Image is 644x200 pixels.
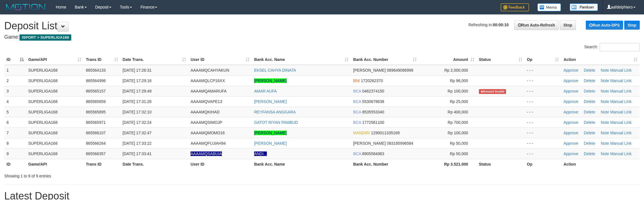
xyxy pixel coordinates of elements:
[561,159,640,169] th: Action
[26,138,84,148] td: SUPERLIGA168
[477,159,525,169] th: Status
[479,89,506,94] span: Amount is not matched
[353,131,370,135] span: MANDIRI
[351,159,419,169] th: Bank Acc. Number
[537,3,561,11] img: Button%20Memo.svg
[254,110,296,114] a: REYFANSA ANGGARA
[188,159,252,169] th: User ID
[86,99,106,104] span: 865565659
[86,110,106,114] span: 865565895
[610,120,632,125] a: Manual Link
[4,20,640,32] h1: Deposit List
[191,131,225,135] span: AAAAMQMOMO16
[123,151,152,156] span: [DATE] 17:33:41
[123,141,152,146] span: [DATE] 17:33:22
[120,159,189,169] th: Date Trans.
[353,99,361,104] span: BCA
[514,20,559,30] a: Run Auto-Refresh
[525,128,561,138] td: - - -
[600,43,640,51] input: Search:
[20,34,71,41] span: ISPORT > SUPERLIGA168
[351,54,419,65] th: Bank Acc. Number: activate to sort column ascending
[252,159,351,169] th: Bank Acc. Name
[563,68,578,72] a: Approve
[4,54,26,65] th: ID: activate to sort column descending
[123,68,152,72] span: [DATE] 17:26:31
[419,159,477,169] th: Rp 3.521.000
[610,151,632,156] a: Manual Link
[353,78,360,83] span: BNI
[387,68,413,72] span: Copy 089649086999 to clipboard
[610,89,632,93] a: Manual Link
[601,141,609,146] a: Note
[448,120,468,125] span: Rp 700,000
[362,110,384,114] span: Copy 8535553340 to clipboard
[586,21,623,30] a: Run Auto-DPS
[4,171,264,179] div: Showing 1 to 9 of 9 entries
[26,128,84,138] td: SUPERLIGA168
[254,68,296,72] a: EKSEL CAHYA DINATA
[450,151,468,156] span: Rp 50,000
[362,99,384,104] span: Copy 5530678638 to clipboard
[563,110,578,114] a: Approve
[525,148,561,159] td: - - -
[493,23,509,27] strong: 00:00:10
[525,107,561,117] td: - - -
[86,141,106,146] span: 865566264
[563,131,578,135] a: Approve
[584,78,595,83] a: Delete
[86,120,106,125] span: 865565971
[191,110,220,114] span: AAAAMQKIHAD
[563,99,578,104] a: Approve
[584,120,595,125] a: Delete
[601,78,609,83] a: Note
[477,54,525,65] th: Status: activate to sort column ascending
[4,159,26,169] th: ID
[353,151,361,156] span: BCA
[450,141,468,146] span: Rp 50,000
[525,54,561,65] th: Op: activate to sort column ascending
[610,131,632,135] a: Manual Link
[584,141,595,146] a: Delete
[601,131,609,135] a: Note
[4,34,640,40] h4: Game:
[4,86,26,96] td: 3
[362,151,384,156] span: Copy 8905584983 to clipboard
[191,78,225,83] span: AAAAMQLCP16XX
[254,131,287,135] a: [PERSON_NAME]
[4,128,26,138] td: 7
[26,159,84,169] th: Game/API
[610,110,632,114] a: Manual Link
[525,86,561,96] td: - - -
[254,89,277,93] a: AMAR AUFA
[563,141,578,146] a: Approve
[601,120,609,125] a: Note
[362,89,384,93] span: Copy 0462374150 to clipboard
[525,65,561,76] td: - - -
[4,65,26,76] td: 1
[252,54,351,65] th: Bank Acc. Name: activate to sort column ascending
[610,99,632,104] a: Manual Link
[191,151,222,156] span: Nama rekening ada tanda titik/strip, harap diedit
[86,68,106,72] span: 865564133
[191,120,222,125] span: AAAAMQSIMOJP
[560,20,576,30] a: Stop
[584,43,640,51] label: Search:
[387,141,413,146] span: Copy 083185996584 to clipboard
[353,141,386,146] span: [PERSON_NAME]
[353,68,386,72] span: [PERSON_NAME]
[26,75,84,86] td: SUPERLIGA168
[501,3,529,11] img: Feedback.jpg
[4,96,26,107] td: 4
[254,151,267,156] a: ANDI...
[419,54,477,65] th: Amount: activate to sort column ascending
[624,21,640,30] a: Stop
[26,54,84,65] th: Game/API: activate to sort column ascending
[26,96,84,107] td: SUPERLIGA168
[584,131,595,135] a: Delete
[570,3,598,11] img: panduan.png
[450,99,468,104] span: Rp 25,000
[123,78,152,83] span: [DATE] 17:29:16
[601,151,609,156] a: Note
[26,117,84,128] td: SUPERLIGA168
